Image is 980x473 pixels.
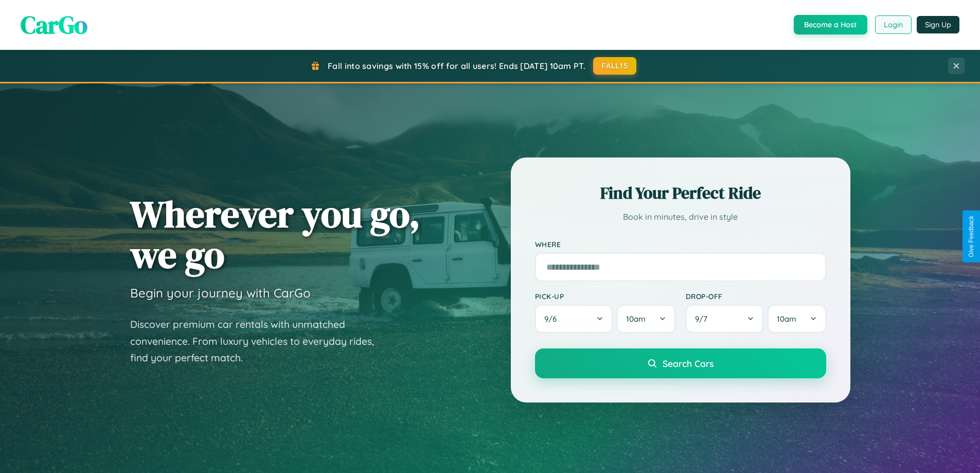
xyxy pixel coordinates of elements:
[777,314,796,324] span: 10am
[968,216,975,257] div: Give Feedback
[794,15,867,34] button: Become a Host
[544,314,562,324] span: 9 / 6
[535,240,826,249] label: Where
[21,8,87,42] span: CarGo
[695,314,712,324] span: 9 / 7
[130,285,311,301] h3: Begin your journey with CarGo
[535,348,826,378] button: Search Cars
[130,194,420,275] h1: Wherever you go, we go
[686,292,826,301] label: Drop-off
[768,305,826,333] button: 10am
[617,305,675,333] button: 10am
[535,182,826,204] h2: Find Your Perfect Ride
[875,15,912,34] button: Login
[686,305,764,333] button: 9/7
[663,358,714,369] span: Search Cars
[328,61,585,71] span: Fall into savings with 15% off for all users! Ends [DATE] 10am PT.
[593,57,636,75] button: FALL15
[626,314,646,324] span: 10am
[535,292,675,301] label: Pick-up
[535,305,613,333] button: 9/6
[535,209,826,224] p: Book in minutes, drive in style
[917,16,959,33] button: Sign Up
[130,316,387,366] p: Discover premium car rentals with unmatched convenience. From luxury vehicles to everyday rides, ...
